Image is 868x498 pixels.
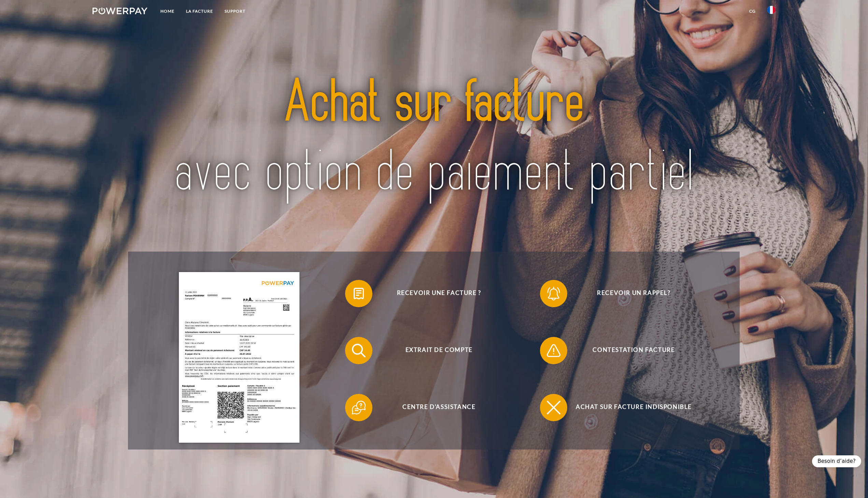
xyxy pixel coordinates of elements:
[540,394,717,421] button: Achat sur facture indisponible
[350,285,367,302] img: qb_bill.svg
[345,280,523,307] button: Recevoir une facture ?
[812,455,861,467] div: Besoin d’aide?
[743,5,762,17] a: CG
[355,394,523,421] span: Centre d'assistance
[545,342,562,359] img: qb_warning.svg
[550,394,717,421] span: Achat sur facture indisponible
[550,337,717,364] span: Contestation Facture
[155,5,180,17] a: Home
[350,342,367,359] img: qb_search.svg
[545,399,562,416] img: qb_close.svg
[355,337,523,364] span: Extrait de compte
[545,285,562,302] img: qb_bell.svg
[345,394,523,421] button: Centre d'assistance
[540,337,717,364] button: Contestation Facture
[767,6,775,14] img: fr
[350,399,367,416] img: qb_help.svg
[355,280,523,307] span: Recevoir une facture ?
[93,8,147,14] img: logo-powerpay-white.svg
[180,5,219,17] a: LA FACTURE
[550,280,717,307] span: Recevoir un rappel?
[163,50,704,226] img: title-powerpay_fr.svg
[345,337,523,364] button: Extrait de compte
[179,272,299,443] img: single_invoice_powerpay_fr.jpg
[219,5,251,17] a: Support
[540,280,717,307] button: Recevoir un rappel?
